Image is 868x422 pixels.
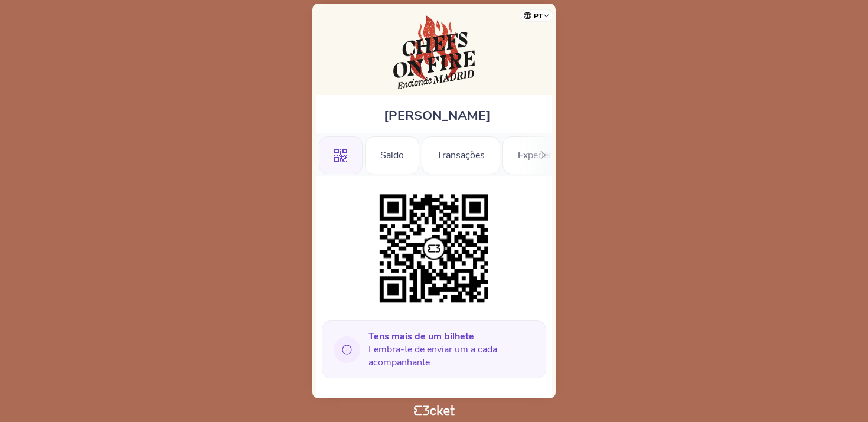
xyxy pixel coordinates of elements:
[502,136,586,174] div: Experiencias
[374,188,494,309] img: cfdc4aa3a95b47249b9975b21f7e94fb.png
[368,330,474,343] b: Tens mais de um bilhete
[393,15,475,89] img: Chefs on Fire Madrid 2025
[502,148,586,161] a: Experiencias
[368,330,537,369] span: Lembra-te de enviar um a cada acompanhante
[384,107,491,125] span: [PERSON_NAME]
[422,136,500,174] div: Transações
[422,148,500,161] a: Transações
[365,136,419,174] div: Saldo
[365,148,419,161] a: Saldo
